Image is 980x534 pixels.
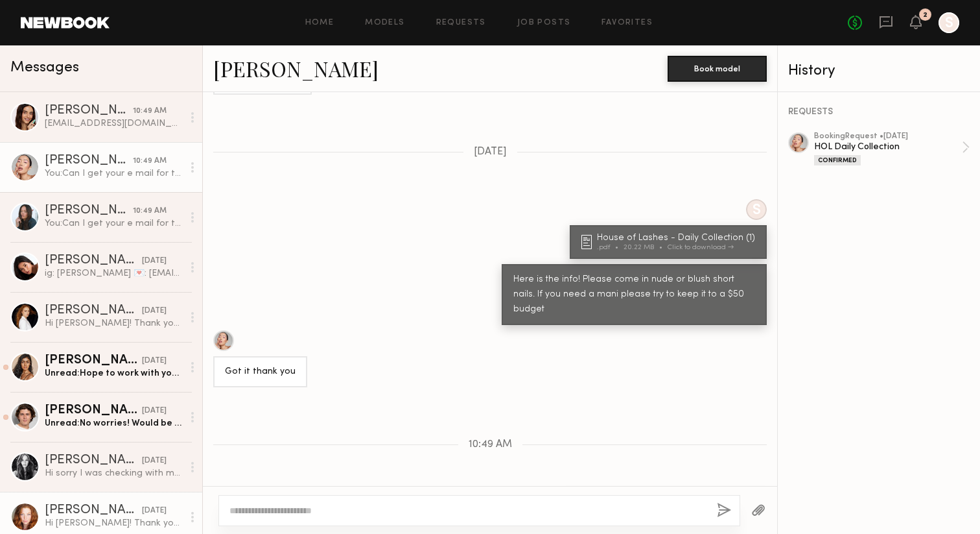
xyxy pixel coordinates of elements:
div: Hi sorry I was checking with my agent about availability. I’m not sure I can do it for that low o... [45,467,183,479]
div: You: Can I get your e mail for the release form [45,167,183,180]
a: Favorites [601,19,653,27]
div: [DATE] [142,305,167,317]
div: REQUESTS [788,108,970,117]
div: Here is the info! Please come in nude or blush short nails. If you need a mani please try to keep... [513,273,755,317]
div: [PERSON_NAME] [45,254,142,267]
div: [DATE] [142,455,167,467]
div: Hi [PERSON_NAME]! Thank you for reaching out I just got access back to my newbook! I’m currently ... [45,317,183,330]
div: 10:49 AM [133,205,167,217]
div: Unread: Hope to work with you in the future 🤍 [45,367,183,380]
div: [EMAIL_ADDRESS][DOMAIN_NAME] [45,117,183,130]
div: [DATE] [142,405,167,417]
div: Unread: No worries! Would be great to work together on something else in the future. Thanks for l... [45,417,183,430]
a: House of Lashes - Daily Collection (1).pdf20.22 MBClick to download [581,234,759,251]
div: House of Lashes - Daily Collection (1) [597,234,759,243]
a: Requests [436,19,486,27]
div: You: Can I get your e mail for the release form [45,217,183,230]
div: Click to download [668,244,734,251]
div: 2 [923,12,927,19]
div: [PERSON_NAME] [45,454,142,467]
div: booking Request • [DATE] [814,132,962,141]
span: Messages [10,60,79,75]
a: bookingRequest •[DATE]HOL Daily CollectionConfirmed [814,132,970,165]
div: [PERSON_NAME] [45,504,142,517]
span: [DATE] [474,147,507,158]
div: ig: [PERSON_NAME] 💌: [EMAIL_ADDRESS][DOMAIN_NAME] [45,267,183,280]
div: [PERSON_NAME] [45,304,142,317]
a: Job Posts [517,19,571,27]
div: [PERSON_NAME] [45,354,142,367]
div: [DATE] [142,255,167,267]
div: [PERSON_NAME] [45,204,133,217]
a: Home [305,19,334,27]
div: HOL Daily Collection [814,141,962,153]
button: Book model [668,56,767,82]
div: [DATE] [142,505,167,517]
div: Got it thank you [225,365,296,380]
div: Confirmed [814,155,861,165]
div: 10:49 AM [133,105,167,117]
div: [PERSON_NAME] [45,154,133,167]
div: [PERSON_NAME] [45,104,133,117]
div: [DATE] [142,355,167,367]
a: [PERSON_NAME] [213,55,379,82]
a: Book model [668,62,767,73]
div: [PERSON_NAME] [45,404,142,417]
div: History [788,64,970,79]
div: 20.22 MB [624,244,668,251]
div: Hi [PERSON_NAME]! Thank you so much for reaching out. I have so many bookings coming in that I’m ... [45,517,183,529]
div: .pdf [597,244,624,251]
a: Models [365,19,404,27]
div: 10:49 AM [133,155,167,167]
a: S [939,12,959,33]
span: 10:49 AM [469,439,512,450]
